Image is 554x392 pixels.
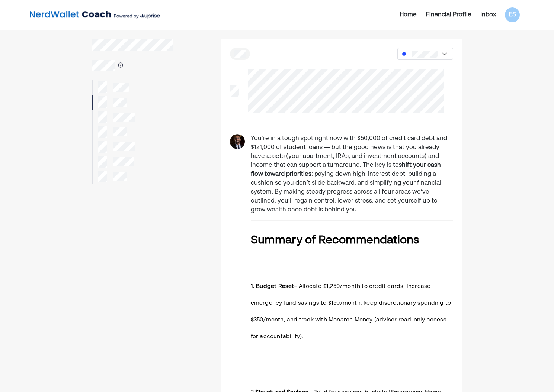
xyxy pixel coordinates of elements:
strong: 1. Budget Reset [251,284,294,289]
span: – Allocate $1,250/month to credit cards, increase emergency fund savings to $150/month, keep disc... [251,284,451,339]
div: Financial Profile [426,10,471,19]
p: You’re in a tough spot right now with $50,000 of credit card debt and $121,000 of student loans —... [251,134,453,214]
div: Inbox [480,10,496,19]
div: Home [400,10,417,19]
div: ES [505,7,520,22]
strong: Summary of Recommendations [251,235,419,246]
